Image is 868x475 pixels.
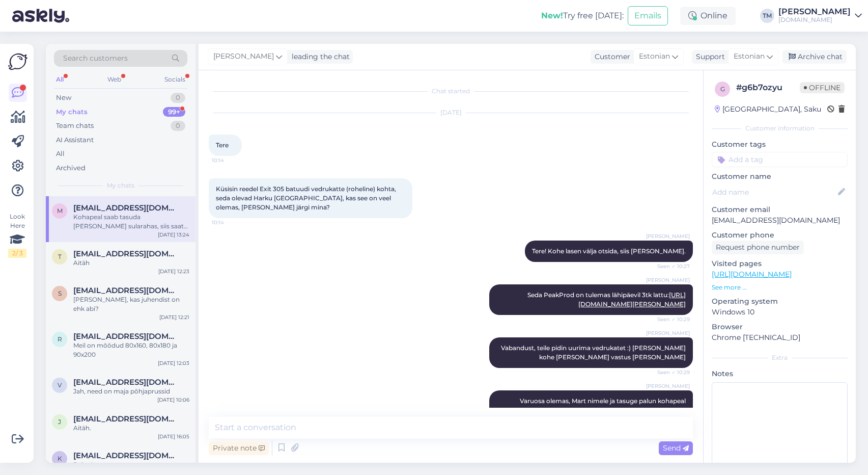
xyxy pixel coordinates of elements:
[501,344,687,361] span: Vabandust, teile pidin uurima vedrukatet :) [PERSON_NAME] kohe [PERSON_NAME] vastus [PERSON_NAME]
[712,139,848,150] p: Customer tags
[712,296,848,307] p: Operating system
[56,163,86,173] div: Archived
[541,11,563,20] b: New!
[158,268,189,275] div: [DATE] 12:23
[712,258,848,269] p: Visited pages
[712,187,836,198] input: Add name
[216,185,398,211] span: Küsisin reedel Exit 305 batuudi vedrukatte (roheline) kohta, seda olevad Harku [GEOGRAPHIC_DATA],...
[8,249,26,258] div: 2 / 3
[58,381,62,389] span: v
[532,247,686,255] span: Tere! Kohe lasen välja otsida, siis [PERSON_NAME].
[73,258,189,268] div: Aitäh
[712,368,848,379] p: Notes
[712,152,848,167] input: Add a tag
[73,378,179,387] span: vitali2710@mail.ru
[734,51,765,62] span: Estonian
[712,270,792,279] a: [URL][DOMAIN_NAME]
[171,121,185,131] div: 0
[680,7,736,25] div: Online
[158,433,189,440] div: [DATE] 16:05
[73,203,179,213] span: mart@estolux.eu
[712,215,848,226] p: [EMAIL_ADDRESS][DOMAIN_NAME]
[209,87,693,96] div: Chat started
[73,414,179,424] span: joaelina@gmail.com
[639,51,670,62] span: Estonian
[782,50,847,64] div: Archive chat
[159,313,189,321] div: [DATE] 12:21
[212,219,250,226] span: 10:14
[73,451,179,460] span: k-rin@gmx.com
[692,51,725,62] div: Support
[712,230,848,241] p: Customer phone
[778,8,862,24] a: [PERSON_NAME][DOMAIN_NAME]
[157,396,189,404] div: [DATE] 10:06
[56,121,94,131] div: Team chats
[646,382,690,390] span: [PERSON_NAME]
[73,460,189,469] div: Palun!
[720,85,725,93] span: g
[663,443,689,453] span: Send
[712,124,848,133] div: Customer information
[8,212,26,258] div: Look Here
[216,141,229,149] span: Tere
[56,149,65,159] div: All
[712,332,848,343] p: Chrome [TECHNICAL_ID]
[8,52,27,71] img: Askly Logo
[56,135,94,145] div: AI Assistant
[712,307,848,318] p: Windows 10
[209,441,269,455] div: Private note
[712,241,804,254] div: Request phone number
[712,204,848,215] p: Customer email
[105,73,123,86] div: Web
[652,368,690,376] span: Seen ✓ 10:29
[73,387,189,396] div: Jah, need on maja põhjaprussid
[73,286,179,295] span: siim@vaus.ee
[736,82,800,94] div: # g6b7ozyu
[73,332,179,341] span: ricoparle09@gmail.com
[171,93,185,103] div: 0
[646,329,690,337] span: [PERSON_NAME]
[107,181,134,190] span: My chats
[520,397,687,414] span: Varuosa olemas, Mart nimele ja tasuge palun kohapeal sularahas 110€ - aadress [STREET_ADDRESS]
[56,93,71,103] div: New
[73,341,189,359] div: Meil on mõõdud 80x160, 80x180 ja 90x200
[646,232,690,240] span: [PERSON_NAME]
[56,107,88,117] div: My chats
[652,315,690,323] span: Seen ✓ 10:29
[212,156,250,164] span: 10:14
[63,53,128,64] span: Search customers
[652,262,690,270] span: Seen ✓ 10:27
[73,295,189,313] div: [PERSON_NAME], kas juhendist on ehk abi?
[57,207,63,215] span: m
[158,231,189,239] div: [DATE] 13:24
[73,249,179,258] span: t2ring@gmail.com
[760,9,774,23] div: TM
[158,359,189,367] div: [DATE] 12:03
[58,253,62,260] span: t
[58,455,62,462] span: k
[73,424,189,433] div: Aitäh.
[715,104,821,115] div: [GEOGRAPHIC_DATA], Saku
[541,10,624,22] div: Try free [DATE]:
[646,276,690,284] span: [PERSON_NAME]
[800,82,845,93] span: Offline
[58,289,62,297] span: s
[628,6,668,25] button: Emails
[778,8,851,16] div: [PERSON_NAME]
[58,418,61,426] span: j
[213,51,274,62] span: [PERSON_NAME]
[162,73,187,86] div: Socials
[712,171,848,182] p: Customer name
[591,51,630,62] div: Customer
[209,108,693,117] div: [DATE]
[527,291,686,308] span: Seda PeakProd on tulemas lähipäevil 3tk lattu:
[712,353,848,362] div: Extra
[163,107,185,117] div: 99+
[712,322,848,332] p: Browser
[712,283,848,292] p: See more ...
[58,335,62,343] span: r
[778,16,851,24] div: [DOMAIN_NAME]
[73,213,189,231] div: Kohapeal saab tasuda [PERSON_NAME] sularahas, siis saate kohapeal ka [PERSON_NAME] vormistada
[288,51,350,62] div: leading the chat
[54,73,66,86] div: All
